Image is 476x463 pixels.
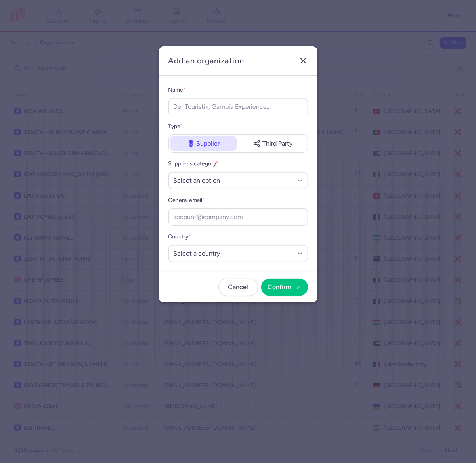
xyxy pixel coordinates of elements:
button: Confirm [261,279,308,296]
legend: Type [168,122,183,131]
input: Der Touristik, Gambia Experience... [168,98,308,115]
label: Country [168,232,308,242]
label: Name [168,85,308,95]
button: Cancel [218,279,258,296]
span: Confirm [268,284,292,291]
label: General email [168,196,308,205]
h2: Add an organization [168,56,245,66]
label: Supplier's category [168,159,308,169]
input: account@company.com [168,208,308,226]
span: Cancel [228,284,248,291]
